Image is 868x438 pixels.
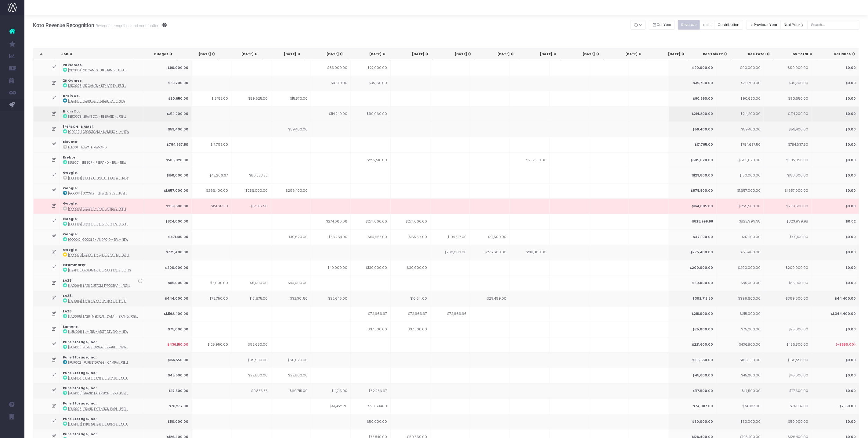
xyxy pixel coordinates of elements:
h3: Koto Revenue Recognition [33,22,167,28]
div: Inv Total [779,52,813,57]
td: $104,547.00 [430,229,470,244]
td: $59,400.00 [764,122,812,137]
td: $15,155.00 [192,91,231,106]
td: $775,400.00 [669,245,717,260]
td: $21,500.00 [470,229,510,244]
td: $166,550.00 [669,352,717,368]
td: $90,000.00 [144,60,192,75]
td: $0.02 [812,214,859,229]
td: $252,510.00 [510,152,550,168]
td: $0.00 [812,91,859,106]
div: [DATE] [609,52,643,57]
td: $39,700.00 [144,76,192,91]
div: Rec This FY [694,52,728,57]
strong: LA28 [63,309,72,314]
td: $90,000.00 [669,60,717,75]
td: $85,000.00 [144,276,192,291]
td: $50,000.00 [351,414,390,429]
td: $166,550.00 [717,352,764,368]
abbr: [LAO005] LA28 Retainer - Brand - Upsell [68,315,138,319]
td: $221,600.00 [669,337,717,352]
td: $10,641.00 [391,291,430,306]
td: $117,500.00 [764,383,812,398]
div: Job [61,52,130,57]
td: $50,000.00 [764,414,812,429]
td: $74,087.00 [669,398,717,414]
td: $200,000.00 [144,260,192,275]
img: images/default_profile_image.png [8,426,17,435]
td: $75,750.00 [192,291,231,306]
td: $218,000.00 [717,306,764,322]
td: $90,650.00 [144,91,192,106]
td: $45,600.00 [717,368,764,383]
td: $0.00 [812,414,859,429]
button: Revenue [678,20,700,30]
div: [DATE] [438,52,472,57]
td: $39,700.00 [717,76,764,91]
td: $117,500.00 [669,383,717,398]
th: Jun 25: activate to sort column ascending [262,48,305,60]
th: Apr 25: activate to sort column ascending [176,48,219,60]
abbr: [GRA001] Grammarly - Product Videos - Brand - New [68,268,131,272]
abbr: [2KG005] 2K Games - Key Art Explore - Brand - Upsell [68,84,126,88]
td: $0.00 [812,183,859,198]
strong: Brain Co. [63,109,80,114]
td: $164,005.00 [669,198,717,214]
th: Inv Total: activate to sort column ascending [774,48,817,60]
div: [DATE] [566,52,600,57]
td: $166,550.00 [144,352,192,368]
abbr: [PUR001] Pure Storage - Brand - New [68,345,128,349]
strong: Erebor [63,155,76,160]
strong: Google [63,170,77,175]
td: $59,625.00 [231,91,271,106]
th: Job: activate to sort column ascending [56,48,134,60]
td: $37,500.00 [351,322,390,337]
td: $59,400.00 [144,122,192,137]
td: $259,500.00 [144,198,192,214]
td: $0.00 [812,76,859,91]
th: Aug 25: activate to sort column ascending [347,48,390,60]
td: $75,000.00 [717,322,764,337]
td: $12,387.50 [231,198,271,214]
td: $823,999.98 [764,214,812,229]
th: Dec 25: activate to sort column ascending [518,48,561,60]
td: $1,657,000.00 [717,183,764,198]
abbr: [LAO004] LA28 Custom Typography - Upsell [68,284,130,288]
td: $29,634.80 [351,398,390,414]
td: $35,160.00 [351,76,390,91]
abbr: [PUR005] Brand Extension - Brand - Upsell [68,391,128,395]
td: : [60,229,144,244]
td: $66,620.00 [271,352,311,368]
abbr: [GOO015] Google - Pixel Attract Loops (H2-25) - Brand - Upsell [68,207,127,211]
abbr: [GOO016] Google - Q3 2025 Gemini Design - Brand - Upsell [68,222,128,226]
td: $823,999.98 [669,214,717,229]
td: : [60,352,144,368]
td: $1,344,400.00 [812,306,859,322]
td: $274,666.66 [311,214,351,229]
td: $0.00 [812,229,859,244]
td: $286,000.00 [231,183,271,198]
th: Sep 25: activate to sort column ascending [390,48,432,60]
td: $274,666.66 [391,214,430,229]
td: $99,930.00 [231,352,271,368]
div: [DATE] [353,52,386,57]
td: $436,800.00 [717,337,764,352]
td: $130,000.00 [351,260,390,275]
strong: Pure Storage, Inc. [63,386,96,390]
td: $72,666.66 [430,306,470,322]
th: Nov 25: activate to sort column ascending [475,48,518,60]
strong: Pure Storage, Inc. [63,371,96,375]
input: Search... [808,20,859,30]
strong: LA28 [63,278,72,283]
td: $302,712.50 [669,291,717,306]
td: $37,500.00 [391,322,430,337]
td: : [60,322,144,337]
abbr: [GOO010] Google - Pixel Demo Attract Loop System (Maneto) - New [68,176,128,180]
td: $0.00 [812,168,859,183]
td: $471,100.00 [764,229,812,244]
strong: Google [63,247,77,252]
td: $59,400.00 [271,122,311,137]
strong: Pure Storage, Inc. [63,417,96,421]
strong: Pure Storage, Inc. [63,401,96,406]
div: [DATE] [182,52,216,57]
